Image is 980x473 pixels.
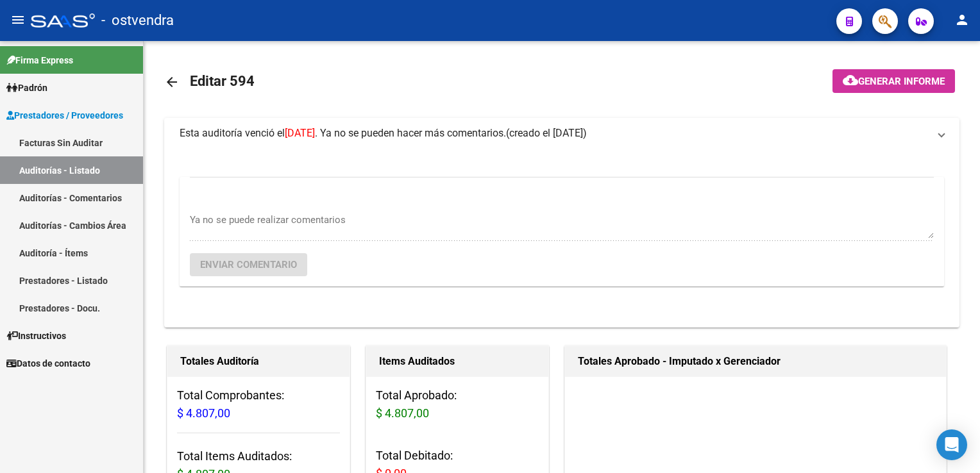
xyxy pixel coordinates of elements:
[376,406,429,420] span: $ 4.807,00
[379,351,536,372] h1: Items Auditados
[164,74,180,90] mat-icon: arrow_back
[376,386,539,422] h3: Total Aprobado:
[101,6,174,35] span: - ostvendra
[506,126,587,140] span: (creado el [DATE])
[190,73,255,89] span: Editar 594
[285,127,315,139] span: [DATE]
[180,127,506,139] span: Esta auditoría venció el . Ya no se pueden hacer más comentarios.
[190,253,307,276] button: Enviar comentario
[578,351,933,372] h1: Totales Aprobado - Imputado x Gerenciador
[177,406,230,420] span: $ 4.807,00
[177,386,340,422] h3: Total Comprobantes:
[164,118,959,149] mat-expansion-panel-header: Esta auditoría venció el[DATE]. Ya no se pueden hacer más comentarios.(creado el [DATE])
[164,149,959,328] div: Esta auditoría venció el[DATE]. Ya no se pueden hacer más comentarios.(creado el [DATE])
[832,69,955,93] button: Generar informe
[843,72,858,88] mat-icon: cloud_download
[10,12,26,28] mat-icon: menu
[936,429,967,460] div: Open Intercom Messenger
[180,351,337,372] h1: Totales Auditoría
[6,81,47,95] span: Padrón
[6,53,73,67] span: Firma Express
[200,259,297,270] span: Enviar comentario
[954,12,970,28] mat-icon: person
[6,329,66,343] span: Instructivos
[858,76,945,87] span: Generar informe
[6,356,90,370] span: Datos de contacto
[6,108,123,122] span: Prestadores / Proveedores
